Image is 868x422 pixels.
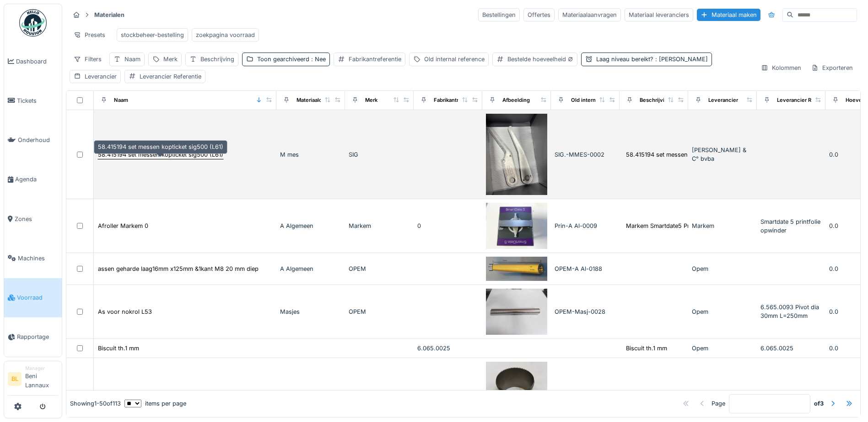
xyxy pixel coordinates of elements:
[25,365,58,393] li: Beni Lannaux
[124,399,186,408] div: items per page
[814,399,824,408] strong: of 3
[18,254,58,263] span: Machines
[555,307,616,316] div: OPEM-Masj-0028
[777,96,834,104] div: Leverancier Referentie
[486,289,547,335] img: As voor nokrol L53
[626,222,730,230] div: Markem Smartdate5 Printfolie afroller
[760,218,820,234] span: Smartdate 5 printfolie opwinder
[486,257,547,281] img: assen geharde laag16mm x125mm &1kant M8 20 mm diep
[200,55,234,63] div: Beschrijving
[140,72,201,81] div: Leverancier Referentie
[4,199,62,238] a: Zones
[4,317,62,357] a: Rapportage
[626,150,751,159] div: 58.415194 set messen kopetiket sig500 (L61)
[478,8,520,21] div: Bestellingen
[4,278,62,317] a: Voorraad
[502,96,530,104] div: Afbeelding
[692,222,714,229] span: Markem
[18,136,58,144] span: Onderhoud
[70,399,121,408] div: Showing 1 - 50 of 113
[697,9,760,21] div: Materiaal maken
[349,55,401,63] div: Fabrikantreferentie
[4,160,62,199] a: Agenda
[712,399,725,408] div: Page
[349,150,410,159] div: SIG
[94,140,227,153] div: 58.415194 set messen kopticket sig500 (L61)
[507,55,573,63] div: Bestelde hoeveelheid
[19,9,47,37] img: Badge_color-CXgf-gQk.svg
[15,175,58,184] span: Agenda
[807,61,857,74] div: Exporteren
[257,55,326,63] div: Toon gearchiveerd
[349,222,410,230] div: Markem
[98,222,148,230] div: Afroller Markem 0
[571,96,626,104] div: Old internal reference
[8,372,22,386] li: BL
[417,222,479,230] div: 0
[417,344,479,353] div: 6.065.0025
[692,147,746,162] span: [PERSON_NAME] & C° bvba
[757,61,805,74] div: Kolommen
[424,55,485,63] div: Old internal reference
[17,332,58,341] span: Rapportage
[15,215,58,223] span: Zones
[4,42,62,81] a: Dashboard
[91,11,128,19] strong: Materialen
[653,56,708,63] span: : [PERSON_NAME]
[349,307,410,316] div: OPEM
[70,53,106,66] div: Filters
[16,57,58,66] span: Dashboard
[760,304,819,319] span: 6.565.0093 Pivot dia 30mm L=250mm
[626,344,667,353] div: Biscuit th.1 mm
[349,264,410,273] div: OPEM
[692,345,708,352] span: Opem
[692,308,708,315] span: Opem
[280,307,341,316] div: Masjes
[98,150,223,159] div: 58.415194 set messen kopticket sig500 (L61)
[309,56,326,63] span: : Nee
[708,96,738,104] div: Leverancier
[121,31,184,39] div: stockbeheer-bestelling
[98,344,139,353] div: Biscuit th.1 mm
[625,8,693,21] div: Materiaal leveranciers
[692,265,708,272] span: Opem
[25,365,58,372] div: Manager
[8,365,58,396] a: BL ManagerBeni Lannaux
[555,150,616,159] div: SIG.-MMES-0002
[486,203,547,249] img: Afroller Markem 0
[280,222,341,230] div: A Algemeen
[486,114,547,195] img: 58.415194 set messen kopticket sig500 (L61)
[17,96,58,105] span: Tickets
[760,345,793,352] span: 6.065.0025
[558,8,621,21] div: Materiaalaanvragen
[196,31,255,39] div: zoekpagina voorraad
[163,55,178,63] div: Merk
[434,96,481,104] div: Fabrikantreferentie
[555,222,616,230] div: Prin-A Al-0009
[297,96,343,104] div: Materiaalcategorie
[280,150,341,159] div: M mes
[70,28,109,42] div: Presets
[280,264,341,273] div: A Algemeen
[555,264,616,273] div: OPEM-A Al-0188
[4,121,62,160] a: Onderhoud
[17,293,58,302] span: Voorraad
[640,96,671,104] div: Beschrijving
[4,81,62,120] a: Tickets
[365,96,377,104] div: Merk
[98,307,152,316] div: As voor nokrol L53
[98,264,259,273] div: assen geharde laag16mm x125mm &1kant M8 20 mm diep
[85,72,117,81] div: Leverancier
[523,8,555,21] div: Offertes
[596,55,708,63] div: Laag niveau bereikt?
[114,96,128,104] div: Naam
[4,238,62,278] a: Machines
[124,55,140,63] div: Naam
